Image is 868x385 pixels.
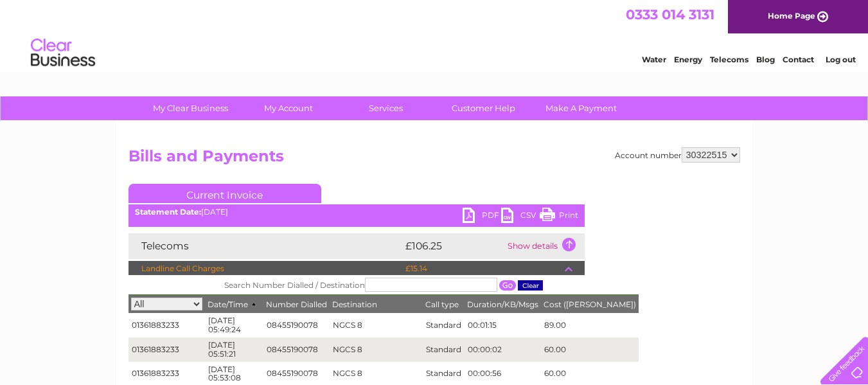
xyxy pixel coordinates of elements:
td: [DATE] 05:51:21 [205,337,263,362]
td: 08455190078 [263,313,330,337]
a: CSV [501,208,540,226]
td: Standard [423,313,465,337]
td: 00:01:15 [465,313,541,337]
td: 01361883233 [128,313,205,337]
a: My Account [235,96,341,120]
span: Duration/KB/Msgs [467,300,538,309]
div: Account number [615,147,740,163]
a: Log out [826,55,856,64]
td: Show details [504,233,585,259]
a: 0333 014 3131 [626,6,714,22]
td: 01361883233 [128,337,205,362]
td: 89.00 [541,313,639,337]
a: Customer Help [430,96,536,120]
td: 08455190078 [263,337,330,362]
td: Standard [423,337,465,362]
span: Destination [332,300,377,309]
span: Date/Time [208,300,261,309]
a: Blog [756,55,775,64]
td: [DATE] 05:49:24 [205,313,263,337]
td: Telecoms [128,233,402,259]
a: Print [540,208,578,226]
a: Services [333,96,439,120]
a: Current Invoice [128,184,321,203]
a: Energy [674,55,702,64]
div: Clear Business is a trading name of Verastar Limited (registered in [GEOGRAPHIC_DATA] No. 3667643... [131,7,738,62]
a: My Clear Business [137,96,244,120]
a: PDF [463,208,501,226]
a: Water [642,55,666,64]
td: Landline Call Charges [128,261,402,276]
td: £15.14 [402,261,565,276]
td: £106.25 [402,233,504,259]
div: [DATE] [128,208,585,217]
a: Telecoms [710,55,748,64]
h2: Bills and Payments [128,147,740,172]
span: Number Dialled [266,300,327,309]
a: Make A Payment [528,96,634,120]
img: logo.png [30,33,96,73]
td: 00:00:02 [465,337,541,362]
b: Statement Date: [135,207,201,217]
span: Cost ([PERSON_NAME]) [544,300,636,309]
a: Contact [783,55,814,64]
td: NGCS 8 [330,313,423,337]
td: 60.00 [541,337,639,362]
td: NGCS 8 [330,337,423,362]
span: Call type [425,300,459,309]
th: Search Number Dialled / Destination [128,275,639,295]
